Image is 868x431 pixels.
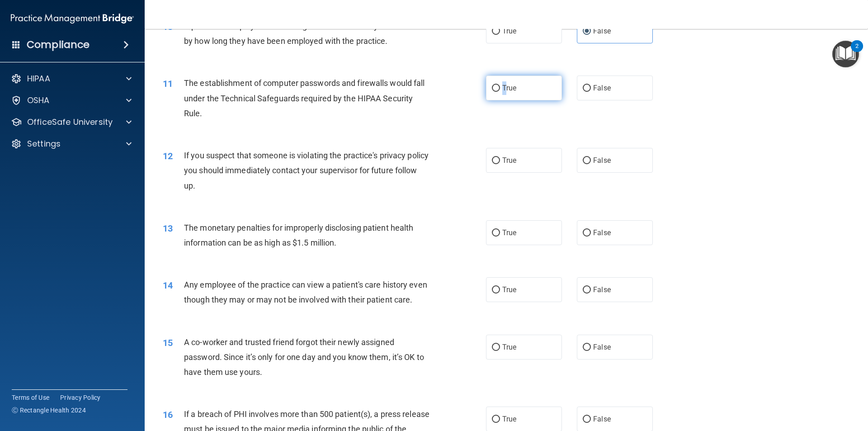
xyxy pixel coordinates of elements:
span: 16 [163,409,173,420]
p: OfficeSafe University [27,117,113,128]
span: True [502,228,516,237]
a: HIPAA [11,73,132,84]
input: True [492,230,500,237]
span: False [593,415,611,423]
input: True [492,344,500,351]
img: PMB logo [11,9,134,28]
input: False [583,230,591,237]
span: False [593,156,611,165]
div: 2 [855,46,859,58]
a: Terms of Use [12,393,49,402]
span: 15 [163,337,173,348]
span: A co-worker and trusted friend forgot their newly assigned password. Since it’s only for one day ... [184,337,424,377]
span: False [593,343,611,351]
span: False [593,84,611,92]
input: False [583,344,591,351]
input: True [492,416,500,423]
span: 14 [163,280,173,291]
a: Privacy Policy [60,393,101,402]
input: True [492,287,500,294]
p: OSHA [27,95,50,106]
span: 13 [163,223,173,234]
span: True [502,156,516,165]
span: 11 [163,78,173,89]
span: Ⓒ Rectangle Health 2024 [12,406,86,415]
span: True [502,343,516,351]
span: False [593,285,611,294]
span: True [502,84,516,92]
span: True [502,27,516,35]
a: Settings [11,138,132,149]
span: True [502,285,516,294]
a: OfficeSafe University [11,117,132,128]
p: Settings [27,138,61,149]
span: False [593,27,611,35]
input: False [583,85,591,92]
span: 12 [163,151,173,161]
span: The monetary penalties for improperly disclosing patient health information can be as high as $1.... [184,223,413,247]
input: True [492,28,500,35]
input: False [583,157,591,164]
input: False [583,416,591,423]
span: False [593,228,611,237]
button: Open Resource Center, 2 new notifications [832,41,859,67]
input: False [583,287,591,294]
span: True [502,415,516,423]
span: 10 [163,21,173,32]
a: OSHA [11,95,132,106]
h4: Compliance [27,38,90,51]
span: If you suspect that someone is violating the practice's privacy policy you should immediately con... [184,151,429,190]
span: The establishment of computer passwords and firewalls would fall under the Technical Safeguards r... [184,78,425,118]
input: True [492,157,500,164]
p: HIPAA [27,73,50,84]
span: Any employee of the practice can view a patient's care history even though they may or may not be... [184,280,427,304]
input: False [583,28,591,35]
input: True [492,85,500,92]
